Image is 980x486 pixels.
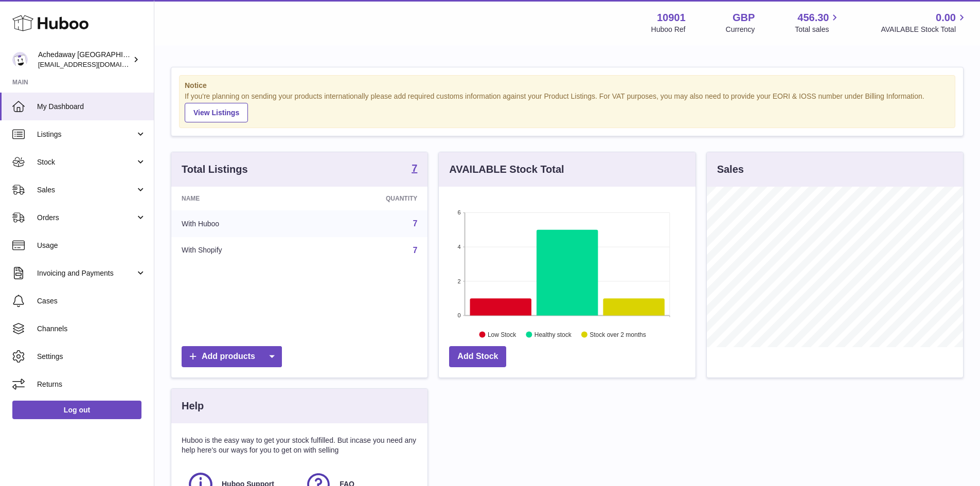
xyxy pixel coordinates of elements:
div: Huboo Ref [651,25,686,34]
div: Currency [726,25,755,34]
span: Orders [37,213,135,223]
img: admin@newpb.co.uk [12,52,28,67]
a: 7 [413,219,417,228]
h3: Sales [717,163,744,176]
strong: 10901 [657,11,686,25]
strong: GBP [733,11,755,25]
span: Settings [37,352,146,362]
a: Add Stock [449,346,506,367]
span: Total sales [795,25,841,34]
span: Returns [37,380,146,389]
td: With Shopify [171,237,310,264]
span: 0.00 [936,11,956,25]
text: Healthy stock [534,331,572,338]
text: 4 [458,244,461,250]
span: 456.30 [797,11,829,25]
span: Usage [37,241,146,250]
a: 0.00 AVAILABLE Stock Total [881,11,968,34]
text: Low Stock [488,331,516,338]
div: If you're planning on sending your products internationally please add required customs informati... [185,92,950,122]
strong: Notice [185,81,950,91]
span: Cases [37,296,146,306]
span: Channels [37,324,146,334]
span: AVAILABLE Stock Total [881,25,968,34]
a: Log out [12,401,141,419]
p: Huboo is the easy way to get your stock fulfilled. But incase you need any help here's our ways f... [182,436,417,455]
td: With Huboo [171,210,310,237]
span: Sales [37,185,135,195]
div: Achedaway [GEOGRAPHIC_DATA] [38,50,131,69]
h3: Help [182,399,204,413]
span: Listings [37,130,135,139]
a: View Listings [185,103,248,122]
h3: AVAILABLE Stock Total [449,163,564,176]
a: 456.30 Total sales [795,11,841,34]
span: My Dashboard [37,102,146,112]
a: 7 [413,246,417,255]
span: [EMAIL_ADDRESS][DOMAIN_NAME] [38,60,151,68]
h3: Total Listings [182,163,248,176]
text: 6 [458,209,461,215]
th: Quantity [310,187,428,210]
a: Add products [182,346,282,367]
text: 2 [458,278,461,284]
strong: 7 [412,163,417,173]
text: 0 [458,312,461,318]
span: Stock [37,157,135,167]
span: Invoicing and Payments [37,268,135,278]
a: 7 [412,163,417,175]
text: Stock over 2 months [590,331,646,338]
th: Name [171,187,310,210]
